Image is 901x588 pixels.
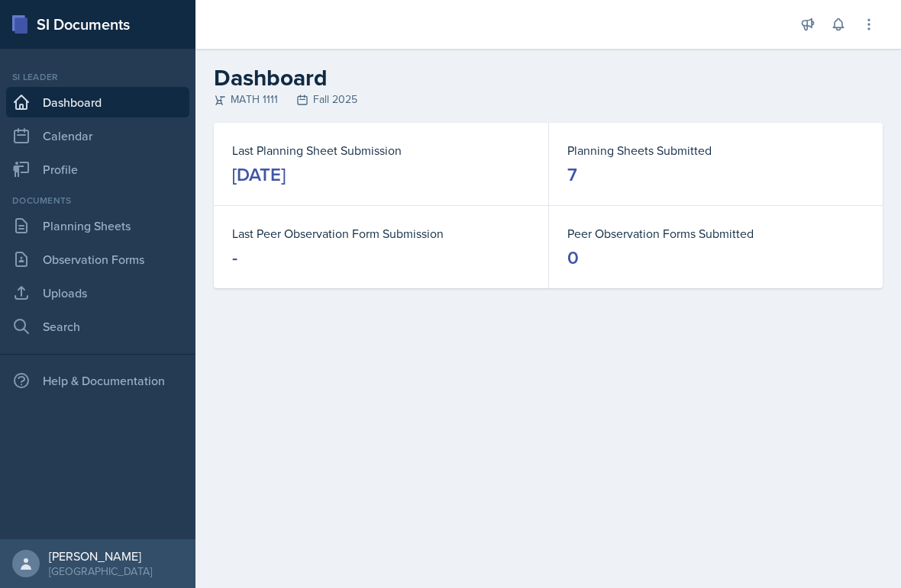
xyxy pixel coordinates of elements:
a: Profile [6,154,189,185]
div: [GEOGRAPHIC_DATA] [49,564,152,579]
div: Help & Documentation [6,365,189,396]
a: Observation Forms [6,244,189,275]
div: [DATE] [232,162,286,187]
a: Calendar [6,120,189,151]
h2: Dashboard [214,64,883,92]
div: Documents [6,194,189,207]
div: - [232,246,237,270]
div: Si leader [6,70,189,84]
dt: Peer Observation Forms Submitted [567,224,864,243]
a: Planning Sheets [6,210,189,241]
div: 7 [567,162,577,187]
dt: Planning Sheets Submitted [567,141,864,159]
div: [PERSON_NAME] [49,548,152,564]
dt: Last Planning Sheet Submission [232,141,530,159]
a: Uploads [6,278,189,308]
dt: Last Peer Observation Form Submission [232,224,530,243]
a: Search [6,311,189,342]
div: MATH 1111 Fall 2025 [214,92,883,108]
div: 0 [567,246,579,270]
a: Dashboard [6,87,189,117]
